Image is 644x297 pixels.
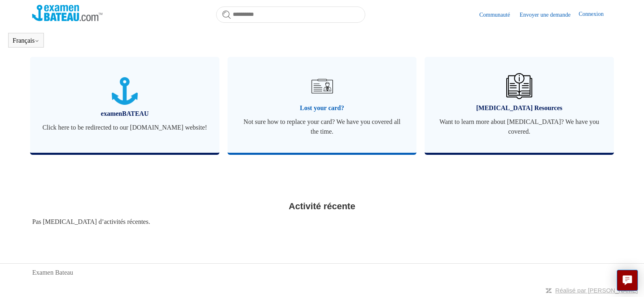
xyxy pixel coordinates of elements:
a: Envoyer une demande [520,11,579,19]
img: 01JRG6G4NA4NJ1BVG8MJM761YH [308,72,336,100]
h2: Activité récente [32,199,612,213]
a: Connexion [579,10,611,20]
span: Lost your card? [240,103,405,113]
div: Pas [MEDICAL_DATA] d’activités récentes. [32,217,612,227]
button: Français [13,37,39,44]
span: [MEDICAL_DATA] Resources [437,103,602,113]
a: Examen Bateau [32,268,73,277]
a: [MEDICAL_DATA] Resources Want to learn more about [MEDICAL_DATA]? We have you covered. [425,57,614,153]
img: 01JHREV2E6NG3DHE8VTG8QH796 [506,73,532,99]
a: Communauté [479,11,518,19]
button: Live chat [617,270,638,291]
span: Want to learn more about [MEDICAL_DATA]? We have you covered. [437,117,602,137]
img: 01JTNN85WSQ5FQ6HNXPDSZ7SRA [112,77,138,105]
input: Rechercher [216,7,365,23]
a: Réalisé par [PERSON_NAME] [555,287,638,294]
img: Page d’accueil du Centre d’aide Examen Bateau [32,5,102,21]
a: examenBATEAU Click here to be redirected to our [DOMAIN_NAME] website! [30,57,219,153]
span: examenBATEAU [42,109,207,119]
span: Not sure how to replace your card? We have you covered all the time. [240,117,405,137]
a: Lost your card? Not sure how to replace your card? We have you covered all the time. [228,57,417,153]
span: Click here to be redirected to our [DOMAIN_NAME] website! [42,123,207,132]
